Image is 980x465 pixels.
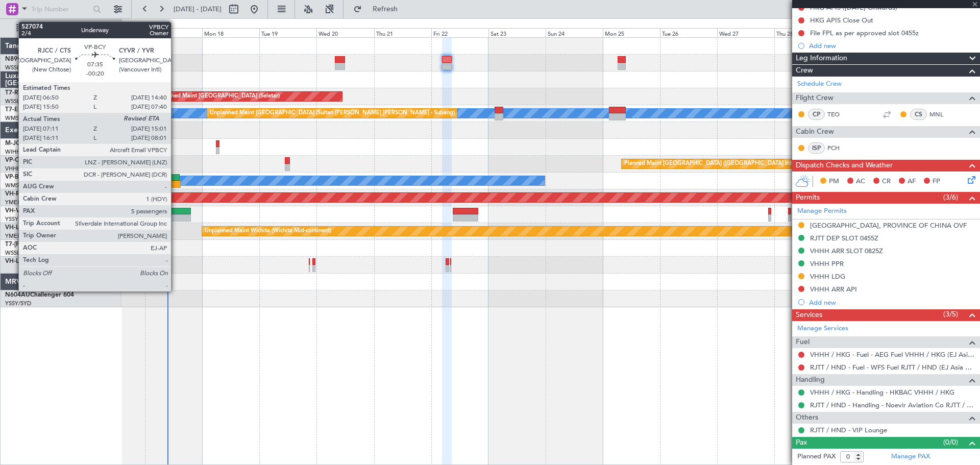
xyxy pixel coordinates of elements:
[660,28,717,37] div: Tue 26
[5,182,35,189] a: WMSA/SZB
[5,97,32,105] a: WSSL/XSP
[95,240,215,256] div: Planned Maint [GEOGRAPHIC_DATA] (Seletar)
[829,177,839,187] span: PM
[810,259,844,268] div: VHHH PPR
[796,336,810,348] span: Fuel
[796,53,847,64] span: Leg Information
[809,298,975,307] div: Add new
[796,412,818,424] span: Others
[174,5,222,14] span: [DATE] - [DATE]
[5,174,62,180] a: VP-BCYGlobal 5000
[5,107,28,113] span: T7-ELLY
[827,110,850,119] a: TEO
[145,28,202,37] div: Sun 17
[5,148,33,156] a: WIHH/HLP
[5,225,26,231] span: VH-LEP
[5,241,99,248] a: T7-[PERSON_NAME]Global 7500
[5,292,30,298] span: N604AU
[603,28,660,37] div: Mon 25
[943,192,958,203] span: (3/6)
[797,79,842,89] a: Schedule Crew
[624,156,795,172] div: Planned Maint [GEOGRAPHIC_DATA] ([GEOGRAPHIC_DATA] Intl)
[796,374,825,386] span: Handling
[810,221,967,230] div: [GEOGRAPHIC_DATA], PROVINCE OF CHINA OVF
[5,215,31,223] a: YSSY/SYD
[810,272,845,281] div: VHHH LDG
[810,388,954,397] a: VHHH / HKG - Handling - HKBAC VHHH / HKG
[810,29,919,37] div: File FPL as per approved slot 0455z
[810,350,975,359] a: VHHH / HKG - Fuel - AEG Fuel VHHH / HKG (EJ Asia Only)
[31,2,90,17] input: Trip Number
[5,107,45,113] a: T7-ELLYG-550
[210,106,455,121] div: Unplanned Maint [GEOGRAPHIC_DATA] (Sultan [PERSON_NAME] [PERSON_NAME] - Subang)
[809,41,975,50] div: Add new
[5,208,84,214] a: VH-VSKGlobal Express XRS
[808,142,825,154] div: ISP
[546,28,603,37] div: Sun 24
[488,28,546,37] div: Sat 23
[5,208,28,214] span: VH-VSK
[153,89,280,104] div: Unplanned Maint [GEOGRAPHIC_DATA] (Seletar)
[124,20,141,29] div: [DATE]
[259,28,316,37] div: Tue 19
[796,92,834,104] span: Flight Crew
[5,157,43,163] a: VP-CJRG-650
[5,292,74,298] a: N604AUChallenger 604
[316,28,374,37] div: Wed 20
[796,192,820,204] span: Permits
[810,234,878,242] div: RJTT DEP SLOT 0455Z
[774,28,831,37] div: Thu 28
[929,110,952,119] a: MNL
[431,28,488,37] div: Fri 22
[5,140,62,146] a: M-JGVJGlobal 5000
[810,426,887,434] a: RJTT / HND - VIP Lounge
[810,16,873,25] div: HKG APIS Close Out
[797,206,847,216] a: Manage Permits
[856,177,865,187] span: AC
[796,437,807,449] span: Pax
[5,258,27,264] span: VH-L2B
[891,452,930,462] a: Manage PAX
[717,28,774,37] div: Wed 27
[5,241,64,248] span: T7-[PERSON_NAME]
[5,165,35,173] a: VHHH/HKG
[202,28,259,37] div: Mon 18
[5,191,68,197] a: VH-RIUHawker 800XP
[364,6,407,13] span: Refresh
[205,224,331,239] div: Unplanned Maint Wichita (Wichita Mid-continent)
[5,225,61,231] a: VH-LEPGlobal 6000
[943,437,958,448] span: (0/0)
[797,324,848,334] a: Manage Services
[11,20,111,36] button: All Aircraft
[796,126,834,138] span: Cabin Crew
[5,56,29,62] span: N8998K
[5,90,59,96] a: T7-RICGlobal 6000
[349,1,410,17] button: Refresh
[810,247,883,255] div: VHHH ARR SLOT 0825Z
[5,90,24,96] span: T7-RIC
[5,191,26,197] span: VH-RIU
[5,64,32,71] a: WSSL/XSP
[796,65,813,77] span: Crew
[810,401,975,409] a: RJTT / HND - Handling - Noevir Aviation Co RJTT / HND
[5,232,36,240] a: YMEN/MEB
[5,199,36,206] a: YMEN/MEB
[5,249,32,257] a: WSSL/XSP
[5,140,28,146] span: M-JGVJ
[27,25,108,32] span: All Aircraft
[796,160,893,172] span: Dispatch Checks and Weather
[810,363,975,372] a: RJTT / HND - Fuel - WFS Fuel RJTT / HND (EJ Asia Only)
[808,109,825,120] div: CP
[5,258,70,264] a: VH-L2BChallenger 604
[908,177,916,187] span: AF
[810,285,857,293] div: VHHH ARR API
[827,143,850,153] a: PCH
[796,309,822,321] span: Services
[5,56,63,62] a: N8998KGlobal 6000
[797,452,836,462] label: Planned PAX
[943,309,958,320] span: (3/5)
[5,157,26,163] span: VP-CJR
[882,177,891,187] span: CR
[933,177,940,187] span: FP
[5,174,27,180] span: VP-BCY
